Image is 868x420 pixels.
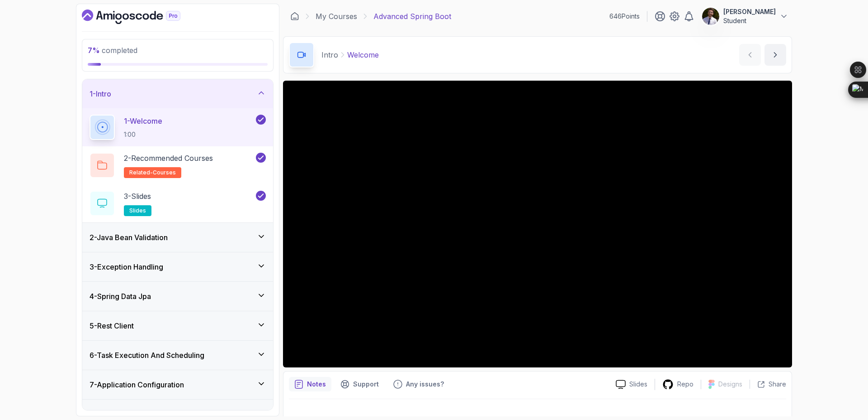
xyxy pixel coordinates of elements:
[290,12,299,21] a: Dashboard
[677,380,693,389] p: Repo
[335,377,384,391] button: Support button
[88,46,100,55] span: 7 %
[609,12,640,21] p: 646 Points
[723,16,776,25] p: Student
[406,380,444,389] p: Any issues?
[90,409,125,420] h3: 8 - Logging
[90,191,266,216] button: 3-Slidesslides
[90,291,151,302] h3: 4 - Spring Data Jpa
[82,311,273,340] button: 5-Rest Client
[764,44,786,66] button: next content
[316,11,357,22] a: My Courses
[90,115,266,140] button: 1-Welcome1:00
[90,153,266,178] button: 2-Recommended Coursesrelated-courses
[124,116,162,126] p: 1 - Welcome
[702,8,719,25] img: user profile image
[88,46,137,55] span: completed
[718,380,742,389] p: Designs
[82,252,273,281] button: 3-Exception Handling
[347,49,379,60] p: Welcome
[82,370,273,399] button: 7-Application Configuration
[769,380,786,389] p: Share
[750,380,786,389] button: Share
[388,377,449,391] button: Feedback button
[629,380,647,389] p: Slides
[739,44,761,66] button: previous content
[723,7,776,16] p: [PERSON_NAME]
[129,169,176,176] span: related-courses
[90,350,204,361] h3: 6 - Task Execution And Scheduling
[283,81,792,367] iframe: 1 - Hi
[373,11,451,22] p: Advanced Spring Boot
[124,130,162,139] p: 1:00
[655,379,701,390] a: Repo
[90,379,184,390] h3: 7 - Application Configuration
[82,282,273,311] button: 4-Spring Data Jpa
[124,191,151,202] p: 3 - Slides
[307,380,326,389] p: Notes
[82,79,273,108] button: 1-Intro
[124,153,213,164] p: 2 - Recommended Courses
[129,207,146,214] span: slides
[82,223,273,252] button: 2-Java Bean Validation
[90,232,168,243] h3: 2 - Java Bean Validation
[90,320,134,331] h3: 5 - Rest Client
[90,88,111,99] h3: 1 - Intro
[353,380,379,389] p: Support
[90,261,163,272] h3: 3 - Exception Handling
[289,377,331,391] button: notes button
[702,7,788,25] button: user profile image[PERSON_NAME]Student
[82,10,201,24] a: Dashboard
[321,49,338,60] p: Intro
[82,341,273,370] button: 6-Task Execution And Scheduling
[609,380,655,389] a: Slides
